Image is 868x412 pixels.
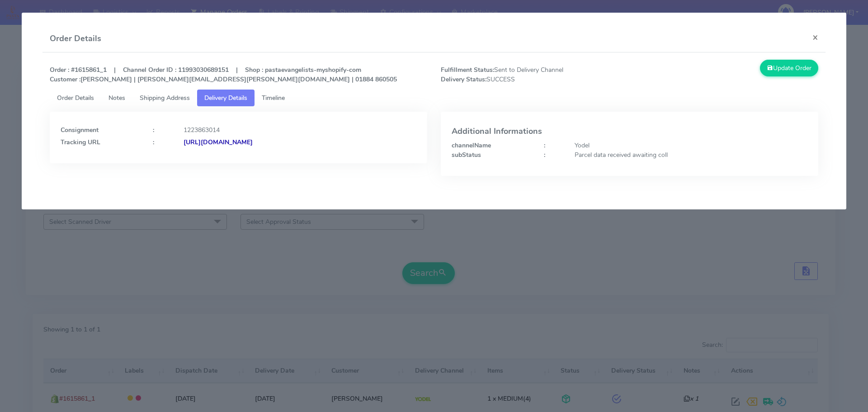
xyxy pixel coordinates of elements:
strong: subStatus [452,151,481,159]
div: 1223863014 [177,125,423,135]
h4: Additional Informations [452,127,807,136]
span: Sent to Delivery Channel SUCCESS [434,65,630,84]
strong: Consignment [61,126,99,134]
strong: Delivery Status: [441,75,486,84]
strong: Order : #1615861_1 | Channel Order ID : 11993030689151 | Shop : pastaevangelists-myshopify-com [P... [50,66,397,84]
strong: : [153,126,154,134]
strong: Fulfillment Status: [441,66,494,74]
span: Order Details [57,94,94,102]
span: Notes [108,94,125,102]
strong: channelName [452,141,491,150]
span: Timeline [262,94,285,102]
button: Close [805,25,826,49]
ul: Tabs [50,90,819,106]
strong: [URL][DOMAIN_NAME] [184,138,253,147]
strong: : [544,151,545,159]
strong: Customer : [50,75,80,84]
span: Shipping Address [140,94,190,102]
div: Parcel data received awaiting coll [568,150,814,160]
strong: : [544,141,545,150]
strong: Tracking URL [61,138,100,147]
span: Delivery Details [204,94,247,102]
button: Update Order [760,60,819,76]
strong: : [153,138,154,147]
h4: Order Details [50,33,101,45]
div: Yodel [568,141,814,150]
